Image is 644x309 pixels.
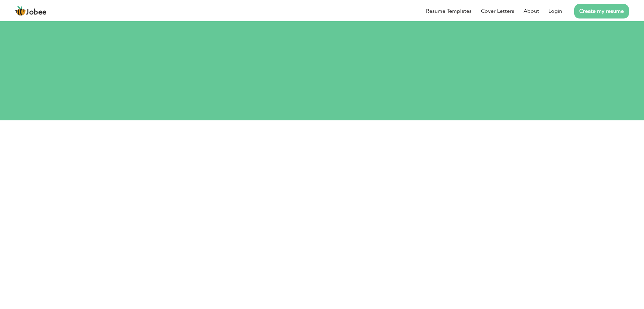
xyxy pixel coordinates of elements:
[426,7,472,15] a: Resume Templates
[15,6,26,16] img: jobee.io
[524,7,539,15] a: About
[548,7,562,15] a: Login
[15,6,47,16] a: Jobee
[574,4,629,18] a: Create my resume
[481,7,514,15] a: Cover Letters
[26,9,47,16] span: Jobee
